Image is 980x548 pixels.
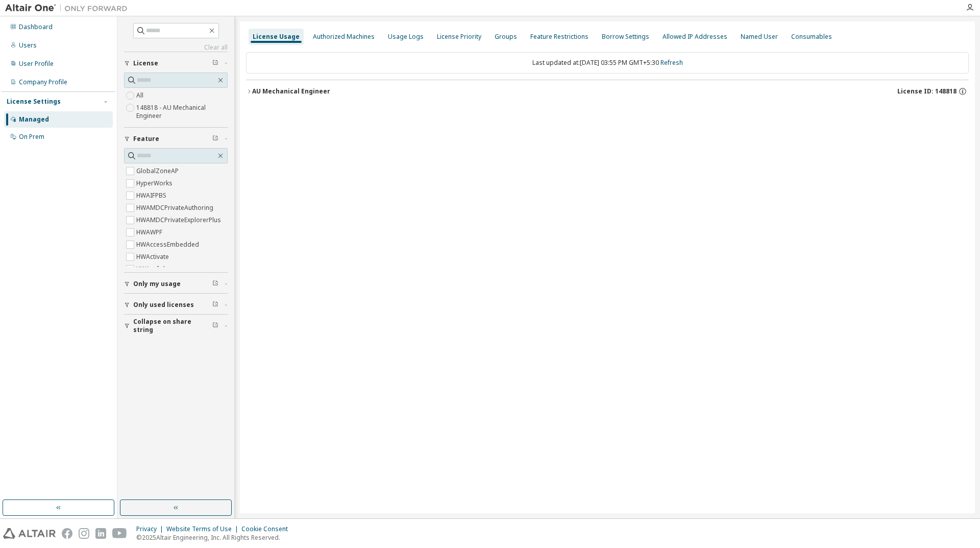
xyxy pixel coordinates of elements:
[212,135,218,143] span: Clear filter
[166,525,241,533] div: Website Terms of Use
[19,78,67,86] div: Company Profile
[136,263,169,275] label: HWAcufwh
[133,135,159,143] span: Feature
[437,33,481,41] div: License Priority
[253,33,300,41] div: License Usage
[124,128,228,150] button: Feature
[19,60,54,68] div: User Profile
[530,33,589,41] div: Feature Restrictions
[741,33,778,41] div: Named User
[133,318,212,334] span: Collapse on share string
[112,528,127,539] img: youtube.svg
[7,98,61,106] div: License Settings
[897,87,957,96] span: License ID: 148818
[252,87,330,96] div: AU Mechanical Engineer
[136,189,168,202] label: HWAIFPBS
[3,528,56,539] img: altair_logo.svg
[95,528,106,539] img: linkedin.svg
[212,322,218,330] span: Clear filter
[124,315,228,337] button: Collapse on share string
[136,533,294,542] p: © 2025 Altair Engineering, Inc. All Rights Reserved.
[791,33,832,41] div: Consumables
[136,177,175,189] label: HyperWorks
[136,239,201,251] label: HWAccessEmbedded
[124,294,228,316] button: Only used licenses
[212,301,218,309] span: Clear filter
[19,133,44,141] div: On Prem
[212,280,218,288] span: Clear filter
[313,33,375,41] div: Authorized Machines
[79,528,89,539] img: instagram.svg
[136,214,223,226] label: HWAMDCPrivateExplorerPlus
[602,33,649,41] div: Borrow Settings
[136,102,228,122] label: 148818 - AU Mechanical Engineer
[241,525,294,533] div: Cookie Consent
[136,165,181,177] label: GlobalZoneAP
[136,202,215,214] label: HWAMDCPrivateAuthoring
[660,58,683,67] a: Refresh
[388,33,424,41] div: Usage Logs
[136,251,171,263] label: HWActivate
[124,52,228,75] button: License
[495,33,517,41] div: Groups
[133,59,158,67] span: License
[124,43,228,52] a: Clear all
[246,80,969,103] button: AU Mechanical EngineerLicense ID: 148818
[212,59,218,67] span: Clear filter
[62,528,72,539] img: facebook.svg
[19,23,53,31] div: Dashboard
[133,301,194,309] span: Only used licenses
[19,115,49,124] div: Managed
[136,226,164,239] label: HWAWPF
[246,52,969,74] div: Last updated at: [DATE] 03:55 PM GMT+5:30
[5,3,133,13] img: Altair One
[133,280,181,288] span: Only my usage
[124,273,228,295] button: Only my usage
[136,525,166,533] div: Privacy
[136,89,145,102] label: All
[663,33,727,41] div: Allowed IP Addresses
[19,41,37,50] div: Users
